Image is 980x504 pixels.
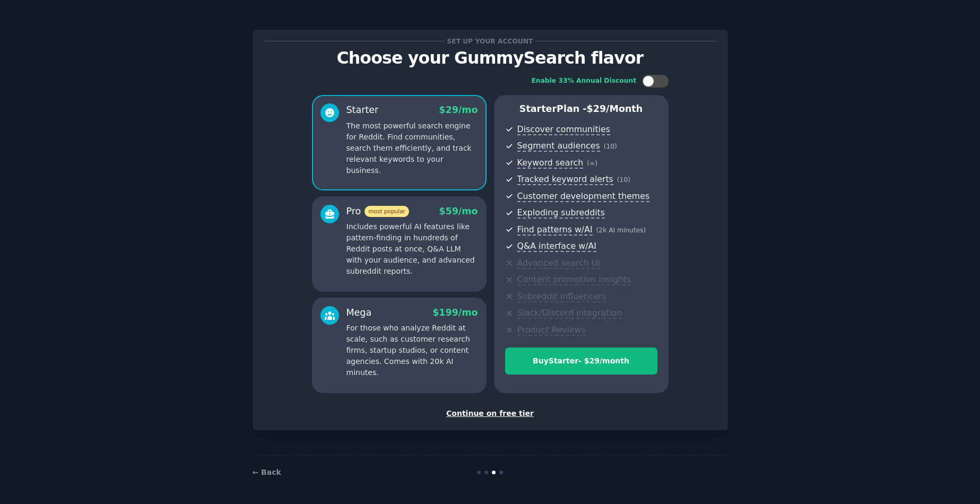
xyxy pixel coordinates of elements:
span: Set up your account [445,36,535,47]
span: $ 59 /mo [439,206,478,216]
p: Starter Plan - [505,102,657,116]
p: Choose your GummySearch flavor [264,49,717,67]
span: Exploding subreddits [517,207,605,219]
div: Mega [346,306,372,319]
span: ( 10 ) [617,176,630,184]
span: Subreddit influencers [517,291,606,302]
span: most popular [365,206,409,217]
span: Q&A interface w/AI [517,241,596,252]
div: Buy Starter - $ 29 /month [506,355,657,367]
span: $ 29 /month [587,103,643,114]
button: BuyStarter- $29/month [505,347,657,375]
p: The most powerful search engine for Reddit. Find communities, search them efficiently, and track ... [346,120,478,176]
span: Customer development themes [517,191,650,202]
div: Pro [346,205,409,218]
span: Slack/Discord integration [517,308,622,319]
a: ← Back [253,468,281,476]
span: Segment audiences [517,141,600,152]
div: Continue on free tier [264,408,717,419]
span: Tracked keyword alerts [517,174,613,185]
div: Starter [346,103,379,117]
span: ( ∞ ) [587,160,597,167]
span: Keyword search [517,158,584,169]
span: ( 2k AI minutes ) [596,227,646,234]
span: $ 199 /mo [432,307,478,318]
span: ( 10 ) [604,143,617,150]
span: Advanced search UI [517,258,600,269]
p: For those who analyze Reddit at scale, such as customer research firms, startup studios, or conte... [346,323,478,378]
span: Content promotion insights [517,274,631,285]
div: Enable 33% Annual Discount [532,76,637,86]
span: Find patterns w/AI [517,224,593,236]
span: $ 29 /mo [439,105,478,115]
span: Discover communities [517,124,610,135]
span: Product Reviews [517,325,586,336]
p: Includes powerful AI features like pattern-finding in hundreds of Reddit posts at once, Q&A LLM w... [346,221,478,277]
